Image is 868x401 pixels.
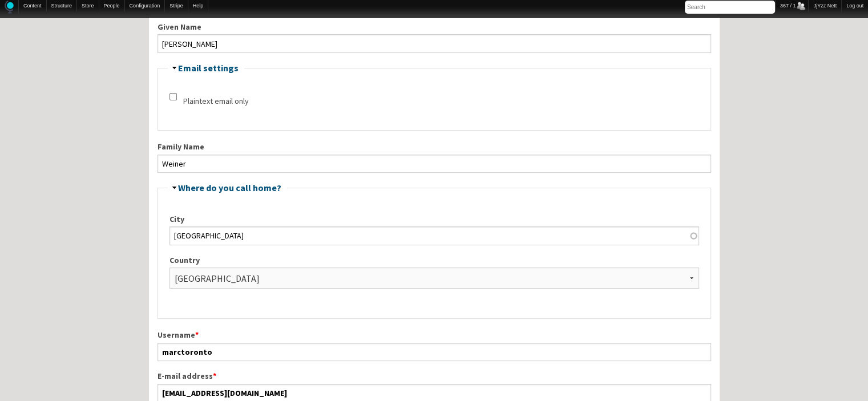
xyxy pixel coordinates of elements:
a: Email settings [178,62,239,74]
input: Search [685,1,775,14]
label: City [169,213,699,225]
label: Given Name [158,21,711,33]
label: Country [169,254,699,266]
label: Username [158,329,711,341]
label: E-mail address [158,370,711,382]
label: Family Name [158,141,711,153]
img: Home [5,1,14,14]
span: This field is required. [213,371,216,381]
input: Check this option if you do not wish to receive email messages with graphics and styles. [169,93,177,100]
a: Where do you call home? [178,182,281,193]
label: Plaintext email only [183,95,249,107]
span: This field is required. [195,330,199,340]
